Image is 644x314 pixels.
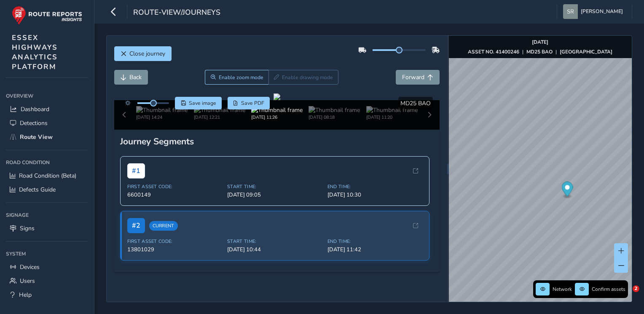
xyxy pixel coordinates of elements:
button: Zoom [205,70,268,85]
a: Devices [6,260,88,274]
strong: MD25 BAO [526,48,553,55]
a: Road Condition (Beta) [6,169,88,183]
button: Forward [396,70,440,85]
div: [DATE] 11:20 [366,114,418,120]
a: Users [6,274,88,288]
img: rr logo [12,6,82,25]
strong: ASSET NO. 41400246 [468,48,519,55]
a: Signs [6,221,88,235]
span: Start Time: [227,238,322,245]
a: Dashboard [6,102,88,116]
img: Thumbnail frame [251,106,303,114]
span: Detections [20,119,48,127]
img: Thumbnail frame [366,106,418,114]
a: Detections [6,116,88,130]
div: | | [468,48,612,55]
span: [DATE] 09:05 [227,191,322,199]
button: Close journey [114,46,172,61]
img: Thumbnail frame [309,106,360,114]
span: Network [553,286,572,293]
span: 6600149 [127,191,223,199]
span: Signs [20,224,35,232]
span: Save image [189,100,216,106]
span: Help [19,291,32,299]
div: Map marker [561,182,573,199]
img: Thumbnail frame [194,106,245,114]
span: MD25 BAO [400,99,431,107]
div: Signage [6,209,88,221]
div: Journey Segments [120,136,434,147]
a: Defects Guide [6,183,88,197]
div: [DATE] 11:26 [251,114,303,120]
a: Route View [6,130,88,144]
span: [DATE] 11:42 [327,246,423,253]
span: Current [149,221,178,231]
span: [DATE] 10:30 [327,191,423,199]
button: Save [175,97,222,109]
span: [PERSON_NAME] [581,4,623,19]
a: Help [6,288,88,302]
span: # 2 [127,218,145,233]
span: route-view/journeys [133,7,220,19]
strong: [DATE] [532,39,548,45]
span: Forward [402,73,424,81]
span: Confirm assets [592,286,625,293]
span: First Asset Code: [127,238,223,245]
span: Road Condition (Beta) [19,172,76,180]
span: End Time: [327,238,423,245]
span: Save PDF [241,100,264,106]
div: Road Condition [6,156,88,169]
span: First Asset Code: [127,184,223,190]
img: diamond-layout [563,4,578,19]
button: Back [114,70,148,85]
div: [DATE] 14:24 [136,114,188,120]
img: Thumbnail frame [136,106,188,114]
button: [PERSON_NAME] [563,4,626,19]
span: # 1 [127,163,145,178]
span: 13801029 [127,246,223,253]
div: Overview [6,90,88,102]
span: Dashboard [21,105,49,113]
div: [DATE] 08:18 [309,114,360,120]
iframe: Intercom live chat [615,285,636,306]
span: Route View [20,133,53,141]
button: PDF [228,97,270,109]
span: 2 [633,285,639,292]
span: Enable zoom mode [219,74,263,81]
span: Users [20,277,35,285]
span: Defects Guide [19,186,56,194]
span: End Time: [327,184,423,190]
strong: [GEOGRAPHIC_DATA] [560,48,612,55]
span: Back [129,73,142,81]
span: Close journey [129,50,165,58]
span: [DATE] 10:44 [227,246,322,253]
div: [DATE] 12:21 [194,114,245,120]
span: ESSEX HIGHWAYS ANALYTICS PLATFORM [12,33,58,72]
div: System [6,247,88,260]
span: Devices [20,263,40,271]
span: Start Time: [227,184,322,190]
